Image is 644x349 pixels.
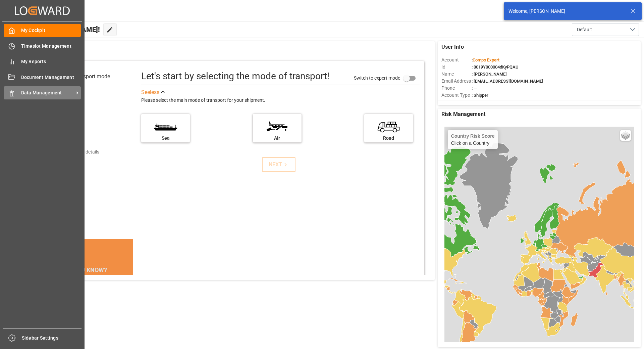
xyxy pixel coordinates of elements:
div: Click on a Country [451,133,495,146]
div: DID YOU KNOW? [36,263,133,277]
span: Hello [PERSON_NAME]! [28,23,100,36]
span: Default [577,26,592,33]
a: Layers [620,130,631,141]
div: Please select the main mode of transport for your shipment. [141,96,420,104]
span: : [472,57,499,62]
span: Name [441,71,472,78]
div: Road [368,135,410,142]
div: Air [256,135,298,142]
span: Data Management [21,89,74,96]
div: Welcome, [PERSON_NAME] [508,8,624,15]
span: : — [472,86,477,91]
span: My Cockpit [21,27,81,34]
div: Let's start by selecting the mode of transport! [141,69,329,83]
span: Document Management [21,74,81,81]
span: : 0019Y000004dKyPQAU [472,64,519,70]
button: open menu [572,23,639,36]
a: Timeslot Management [4,39,81,52]
h4: Country Risk Score [451,133,495,139]
span: Switch to expert mode [354,75,400,80]
span: User Info [441,43,464,51]
span: Compo Expert [473,57,499,62]
span: : [EMAIL_ADDRESS][DOMAIN_NAME] [472,79,543,84]
span: Account [441,56,472,63]
span: My Reports [21,58,81,65]
span: Email Address [441,78,472,85]
div: Sea [145,135,186,142]
span: : Shipper [472,93,488,98]
span: Risk Management [441,110,485,118]
span: : [PERSON_NAME] [472,72,507,77]
span: Phone [441,85,472,92]
span: Sidebar Settings [22,335,82,342]
button: NEXT [262,157,296,172]
div: See less [141,88,159,96]
span: Timeslot Management [21,43,81,50]
div: NEXT [269,161,289,169]
span: Id [441,63,472,71]
a: My Cockpit [4,24,81,37]
span: Account Type [441,92,472,99]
